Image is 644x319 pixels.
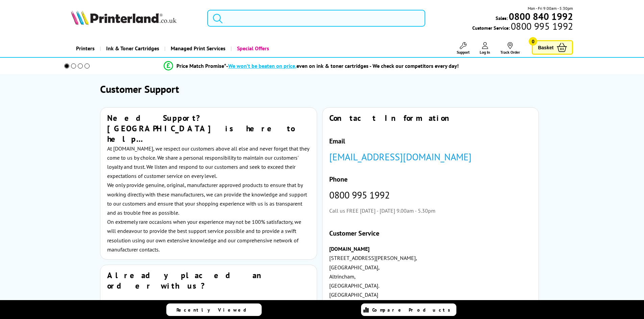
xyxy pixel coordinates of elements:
span: 0 [529,37,537,46]
a: Support [457,42,470,55]
a: Printers [71,40,100,57]
a: Managed Print Services [164,40,231,57]
strong: [DOMAIN_NAME] [329,245,369,252]
span: Compare Products [372,307,454,313]
span: Ink & Toner Cartridges [106,40,159,57]
img: Printerland Logo [71,10,176,25]
a: Printerland Logo [71,10,199,26]
h4: Email [329,137,532,145]
span: Mon - Fri 9:00am - 5:30pm [528,5,573,11]
div: - even on ink & toner cartridges - We check our competitors every day! [226,62,459,69]
span: Sales: [496,15,508,21]
span: Basket [538,43,553,52]
h4: Phone [329,175,532,184]
p: 0800 995 1992 [329,190,532,200]
span: Customer Service: [472,23,573,31]
p: Call us FREE [DATE] - [DATE] 9.00am - 5.30pm [329,206,532,215]
a: Basket 0 [532,40,573,55]
span: Recently Viewed [176,307,253,313]
h3: Already placed an order with us? [107,270,310,291]
p: We only provide genuine, original, manufacturer approved products to ensure that by working direc... [107,181,310,217]
a: Recently Viewed [166,303,262,316]
span: 0800 995 1992 [510,23,573,29]
a: [EMAIL_ADDRESS][DOMAIN_NAME] [329,151,472,163]
a: Log In [480,42,490,55]
b: 0800 840 1992 [509,10,573,23]
p: At [DOMAIN_NAME], we respect our customers above all else and never forget that they come to us b... [107,144,310,181]
h4: Customer Service [329,229,532,238]
li: modal_Promise [55,60,568,72]
a: Compare Products [361,303,456,316]
h1: Customer Support [100,82,544,96]
h2: Contact Information [329,113,532,123]
p: On extremely rare occasions when your experience may not be 100% satisfactory, we will endeavour ... [107,217,310,254]
span: Support [457,50,470,55]
h2: Need Support? [GEOGRAPHIC_DATA] is here to help… [107,113,310,144]
a: Track Order [500,42,520,55]
span: Log In [480,50,490,55]
a: Special Offers [231,40,274,57]
a: 0800 840 1992 [508,13,573,20]
span: Price Match Promise* [176,62,226,69]
span: We won’t be beaten on price, [228,62,296,69]
a: Ink & Toner Cartridges [100,40,164,57]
